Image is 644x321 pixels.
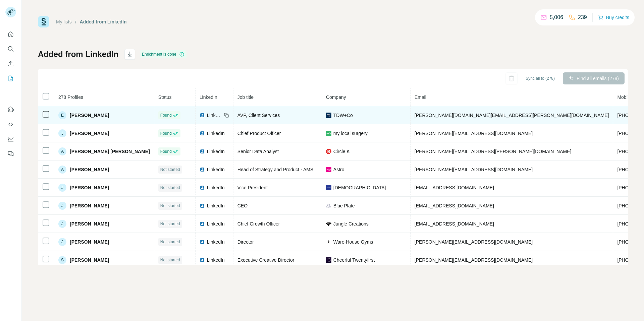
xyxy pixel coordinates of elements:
span: Not started [160,185,180,191]
span: Cheerful Twentyfirst [333,257,375,263]
img: company-logo [326,113,331,118]
img: LinkedIn logo [200,185,205,190]
span: Job title [237,94,254,100]
button: Search [5,43,16,55]
span: [PERSON_NAME] [70,202,109,209]
a: My lists [56,19,72,24]
div: E [58,111,66,119]
span: [PERSON_NAME] [70,184,109,191]
span: AVP, Client Services [237,113,280,118]
span: [PERSON_NAME] [70,257,109,263]
span: LinkedIn [207,257,225,263]
span: LinkedIn [207,202,225,209]
div: J [58,129,66,137]
img: company-logo [326,185,331,190]
span: Executive Creative Director [237,257,294,263]
span: Chief Product Officer [237,131,281,136]
span: Head of Strategy and Product - AMS [237,167,313,172]
span: [EMAIL_ADDRESS][DOMAIN_NAME] [415,203,494,208]
button: Enrich CSV [5,58,16,70]
div: Added from LinkedIn [80,18,127,25]
span: [EMAIL_ADDRESS][DOMAIN_NAME] [415,221,494,227]
div: J [58,202,66,210]
span: [PERSON_NAME][EMAIL_ADDRESS][DOMAIN_NAME] [415,131,533,136]
img: LinkedIn logo [200,149,205,154]
img: Surfe Logo [38,16,49,27]
div: S [58,256,66,264]
span: CEO [237,203,248,208]
img: LinkedIn logo [200,239,205,245]
span: LinkedIn [207,166,225,173]
span: Ware-House Gyms [333,239,373,245]
span: LinkedIn [200,94,217,100]
div: Enrichment is done [140,50,186,58]
span: [PERSON_NAME][EMAIL_ADDRESS][DOMAIN_NAME] [415,257,533,263]
span: LinkedIn [207,130,225,137]
span: Status [158,94,172,100]
img: LinkedIn logo [200,257,205,263]
li: / [75,18,76,25]
button: Feedback [5,148,16,160]
button: Buy credits [598,13,629,22]
span: Not started [160,257,180,263]
button: Use Surfe API [5,118,16,130]
span: Found [160,130,172,136]
span: LinkedIn [207,148,225,155]
span: Chief Growth Officer [237,221,280,227]
span: TDW+Co [333,112,353,119]
img: company-logo [326,257,331,263]
button: My lists [5,72,16,84]
div: A [58,147,66,155]
span: my local surgery [333,130,368,137]
img: LinkedIn logo [200,167,205,172]
p: 5,006 [550,13,563,21]
span: [PERSON_NAME] [70,112,109,119]
div: A [58,166,66,174]
span: Not started [160,167,180,173]
span: Sync all to (278) [526,75,555,81]
span: LinkedIn [207,184,225,191]
span: Mobile [617,94,631,100]
img: company-logo [326,239,331,245]
span: [EMAIL_ADDRESS][DOMAIN_NAME] [415,185,494,190]
span: [PERSON_NAME][DOMAIN_NAME][EMAIL_ADDRESS][PERSON_NAME][DOMAIN_NAME] [415,113,609,118]
button: Sync all to (278) [521,73,559,83]
span: Senior Data Analyst [237,149,279,154]
span: [PERSON_NAME] [70,166,109,173]
img: LinkedIn logo [200,131,205,136]
button: Quick start [5,28,16,40]
span: Circle K [333,148,350,155]
span: LinkedIn [207,112,222,119]
span: [PERSON_NAME][EMAIL_ADDRESS][PERSON_NAME][DOMAIN_NAME] [415,149,572,154]
span: [PERSON_NAME] [70,130,109,137]
img: company-logo [326,203,331,208]
span: [PERSON_NAME][EMAIL_ADDRESS][DOMAIN_NAME] [415,239,533,245]
div: J [58,184,66,192]
span: Vice President [237,185,268,190]
span: [DEMOGRAPHIC_DATA] [333,184,386,191]
span: [PERSON_NAME][EMAIL_ADDRESS][DOMAIN_NAME] [415,167,533,172]
span: Not started [160,239,180,245]
p: 239 [578,13,587,21]
img: company-logo [326,221,331,227]
span: Astro [333,166,344,173]
img: LinkedIn logo [200,221,205,227]
span: [PERSON_NAME] [70,239,109,245]
img: LinkedIn logo [200,203,205,208]
span: [PERSON_NAME] [PERSON_NAME] [70,148,150,155]
span: Jungle Creations [333,220,369,227]
button: Dashboard [5,133,16,145]
span: Company [326,94,346,100]
button: Use Surfe on LinkedIn [5,104,16,116]
span: LinkedIn [207,220,225,227]
div: J [58,220,66,228]
span: 278 Profiles [58,94,83,100]
span: [PERSON_NAME] [70,220,109,227]
img: company-logo [326,131,331,136]
span: Found [160,148,172,154]
h1: Added from LinkedIn [38,49,118,60]
img: company-logo [326,167,331,172]
span: Not started [160,203,180,209]
span: Email [415,94,426,100]
img: LinkedIn logo [200,113,205,118]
